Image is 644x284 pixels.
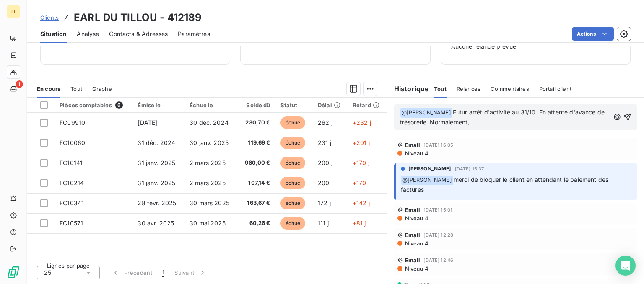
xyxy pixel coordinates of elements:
div: Statut [280,102,308,108]
span: [DATE] 15:01 [423,207,452,212]
span: 6 [115,101,123,109]
div: LI [7,5,20,18]
span: 60,26 € [243,219,270,227]
button: Actions [572,27,614,41]
span: Email [405,142,421,148]
span: 262 j [318,119,332,126]
span: FC10571 [60,219,83,227]
span: Commentaires [491,85,529,92]
h3: EARL DU TILLOU - 412189 [74,10,202,25]
button: 1 [157,264,169,281]
h6: Historique [387,84,429,94]
span: 111 j [318,219,329,227]
span: Graphe [92,85,112,92]
span: FC10214 [60,179,84,186]
span: 119,69 € [243,139,270,147]
span: Aucune relance prévue [451,42,620,51]
span: merci de bloquer le client en attendant le paiement des factures [401,176,610,193]
span: Relances [457,85,480,92]
span: +201 j [353,139,370,146]
span: +170 j [353,159,369,166]
span: FC10341 [60,199,84,207]
span: Niveau 4 [404,240,428,247]
span: En cours [37,85,60,92]
span: Portail client [539,85,571,92]
div: Solde dû [243,102,270,108]
span: 28 févr. 2025 [138,199,176,207]
span: 172 j [318,199,331,207]
span: 31 janv. 2025 [138,179,175,186]
span: Futur arrêt d'activité au 31/10. En attente d'avance de trésorerie. Normalement, [400,108,607,126]
span: Clients [40,14,59,21]
span: 107,14 € [243,179,270,187]
span: 231 j [318,139,331,146]
span: Email [405,207,421,213]
span: 30 janv. 2025 [190,139,229,146]
span: 200 j [318,159,332,166]
div: Délai [318,102,343,108]
span: 30 avr. 2025 [138,219,174,227]
span: échue [280,157,306,169]
img: Logo LeanPay [7,266,20,279]
span: 25 [44,269,51,277]
div: Retard [353,102,382,108]
span: échue [280,217,306,230]
span: Tout [434,85,447,92]
span: 2 mars 2025 [190,159,226,166]
div: Échue le [190,102,233,108]
span: 30 déc. 2024 [190,119,229,126]
span: 31 déc. 2024 [138,139,175,146]
span: échue [280,197,306,209]
div: Pièces comptables [60,101,127,109]
span: Niveau 4 [404,265,428,272]
div: Émise le [138,102,179,108]
span: 31 janv. 2025 [138,159,175,166]
span: [DATE] 15:37 [455,166,484,171]
span: Situation [40,30,67,38]
button: Suivant [169,264,212,281]
span: échue [280,137,306,149]
div: Open Intercom Messenger [615,256,636,276]
span: 163,67 € [243,199,270,207]
span: [PERSON_NAME] [408,165,452,173]
a: 1 [7,82,20,96]
span: échue [280,116,306,129]
span: 1 [16,80,23,88]
span: @ [PERSON_NAME] [401,176,453,185]
span: 30 mai 2025 [190,219,226,227]
span: [DATE] 12:46 [423,258,453,263]
span: 2 mars 2025 [190,179,226,186]
span: +232 j [353,119,371,126]
span: +170 j [353,179,369,186]
span: FC09910 [60,119,85,126]
span: @ [PERSON_NAME] [400,108,452,118]
span: Paramètres [178,30,210,38]
span: +81 j [353,219,366,227]
span: [DATE] 16:05 [423,142,453,147]
span: Niveau 4 [404,150,428,157]
span: 230,70 € [243,119,270,127]
span: 200 j [318,179,332,186]
span: FC10141 [60,159,83,166]
span: 30 mars 2025 [190,199,229,207]
span: Contacts & Adresses [109,30,168,38]
span: 960,00 € [243,159,270,167]
span: Niveau 4 [404,215,428,222]
button: Précédent [106,264,157,281]
span: Analyse [77,30,99,38]
span: Email [405,257,421,263]
span: [DATE] [138,119,157,126]
span: échue [280,177,306,189]
span: Tout [70,85,82,92]
span: +142 j [353,199,370,207]
a: Clients [40,13,59,22]
span: [DATE] 12:28 [423,232,453,238]
span: Email [405,232,421,238]
span: FC10060 [60,139,85,146]
span: 1 [162,269,164,277]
